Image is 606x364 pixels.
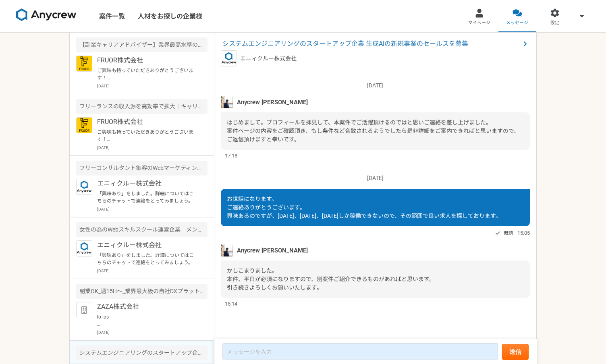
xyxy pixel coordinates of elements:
[76,99,208,114] div: フリーランスの収入源を高効率で拡大｜キャリアアドバイザー（完全リモート）
[227,119,519,143] span: はじめまして。プロフィールを拝見して、本案件でご活躍頂けるのではと思いご連絡を差し上げました。 案件ページの内容をご確認頂き、もし条件など合致されるようでしたら是非詳細をご案内できればと思います...
[240,54,297,63] p: エニィクルー株式会社
[97,67,197,81] p: ご興味も持っていただきありがとうございます！ FRUOR株式会社の[PERSON_NAME]です。 ぜひ一度オンラインにて詳細のご説明がでできればと思っております。 〜〜〜〜〜〜〜〜〜〜〜〜〜〜...
[76,240,92,256] img: logo_text_blue_01.png
[221,244,233,256] img: tomoya_yamashita.jpeg
[221,81,530,90] p: [DATE]
[76,117,92,133] img: FRUOR%E3%83%AD%E3%82%B3%E3%82%99.png
[550,20,559,26] span: 設定
[76,222,208,237] div: 女性の為のWebスキルスクール運営企業 メンター業務
[76,284,208,299] div: 副業OK_週15H〜_業界最大級の自社DXプラットフォームのコンサルティング営業
[76,56,92,72] img: FRUOR%E3%83%AD%E3%82%B3%E3%82%99.png
[97,252,197,266] p: 「興味あり」をしました。詳細についてはこちらのチャットで連絡をとってみましょう。
[504,228,513,238] span: 既読
[97,83,208,89] p: [DATE]
[227,267,435,291] span: かしこまりました。 本件、平日が必須になりますので、別案件ご紹介できるものがあればと思います。 引き続きよろしくお願いいたします。
[76,302,92,318] img: default_org_logo-42cde973f59100197ec2c8e796e4974ac8490bb5b08a0eb061ff975e4574aa76.png
[97,56,197,65] p: FRUOR株式会社
[97,190,197,205] p: 「興味あり」をしました。詳細についてはこちらのチャットで連絡をとってみましょう。
[97,329,208,335] p: [DATE]
[221,50,237,66] img: logo_text_blue_01.png
[16,8,77,21] img: 8DqYSo04kwAAAAASUVORK5CYII=
[97,128,197,143] p: ご興味も持っていただきありがとうございます！ FRUOR株式会社の[PERSON_NAME]です。 ぜひ一度オンラインにて詳細のご説明がでできればと思っております。 〜〜〜〜〜〜〜〜〜〜〜〜〜〜...
[222,39,520,49] span: システムエンジニアリングのスタートアップ企業 生成AIの新規事業のセールスを募集
[76,37,208,52] div: 【副業キャリアアドバイザー】業界最高水準の報酬率で還元します！
[97,302,197,312] p: ZAZA株式会社
[237,98,308,107] span: Anycrew [PERSON_NAME]
[76,179,92,195] img: logo_text_blue_01.png
[97,206,208,212] p: [DATE]
[76,161,208,176] div: フリーコンサルタント集客のWebマーケティング（広告運用など）
[225,152,237,159] span: 17:18
[221,96,233,108] img: tomoya_yamashita.jpeg
[227,196,501,219] span: お世話になります。 ご連絡ありがとうございます。 興味あるのですが、[DATE]、[DATE]、[DATE]しか稼働できないので、その範囲で良い求人を探しております。
[97,240,197,250] p: エニィクルー株式会社
[506,20,528,26] span: メッセージ
[76,345,208,360] div: システムエンジニアリングのスタートアップ企業 生成AIの新規事業のセールスを募集
[502,344,529,360] button: 送信
[97,268,208,274] p: [DATE]
[97,313,197,328] p: lo ips dolorsitame。 CONSecteturadipis。 elitseddoeiusmo、temporinci。 utlaboreetdolorem。 === al：8311...
[97,117,197,127] p: FRUOR株式会社
[237,246,308,255] span: Anycrew [PERSON_NAME]
[468,20,490,26] span: マイページ
[97,179,197,188] p: エニィクルー株式会社
[97,145,208,151] p: [DATE]
[221,174,530,182] p: [DATE]
[225,300,237,308] span: 15:14
[517,229,530,237] span: 15:05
